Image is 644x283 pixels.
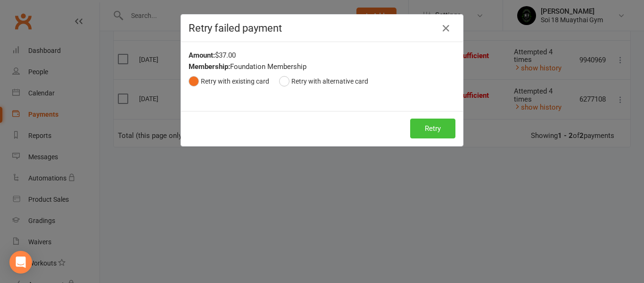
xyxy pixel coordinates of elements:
[189,61,455,72] div: Foundation Membership
[438,21,454,36] button: Close
[189,50,455,61] div: $37.00
[189,62,230,71] strong: Membership:
[9,251,32,274] div: Open Intercom Messenger
[410,119,455,138] button: Retry
[189,22,455,34] h4: Retry failed payment
[189,51,215,60] strong: Amount:
[189,72,269,90] button: Retry with existing card
[279,72,368,90] button: Retry with alternative card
